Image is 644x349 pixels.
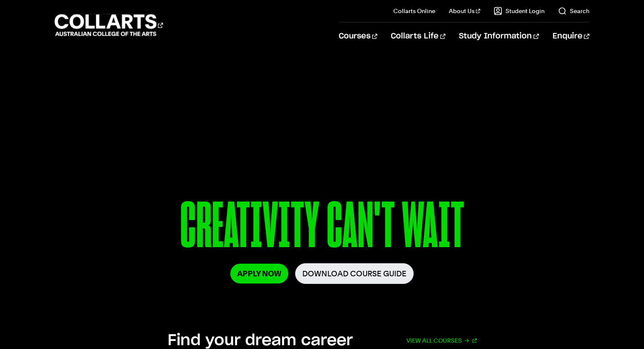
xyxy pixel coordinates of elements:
[494,7,544,15] a: Student Login
[55,13,163,37] div: Go to homepage
[230,264,288,284] a: Apply Now
[558,7,589,15] a: Search
[295,263,414,284] a: Download Course Guide
[72,194,572,263] p: CREATIVITY CAN'T WAIT
[449,7,480,15] a: About Us
[459,22,539,50] a: Study Information
[339,22,377,50] a: Courses
[393,7,435,15] a: Collarts Online
[553,22,589,50] a: Enquire
[391,22,445,50] a: Collarts Life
